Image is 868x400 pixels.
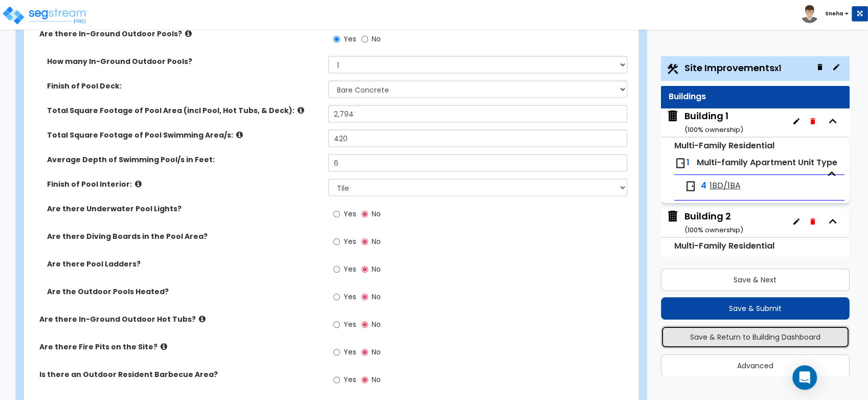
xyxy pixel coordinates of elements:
[361,264,368,275] input: No
[47,130,321,140] label: Total Square Footage of Pool Swimming Area/s:
[372,264,381,274] span: No
[333,34,340,45] input: Yes
[361,292,368,303] input: No
[333,319,340,330] input: Yes
[372,34,381,44] span: No
[801,5,818,23] img: avatar.png
[333,292,340,303] input: Yes
[344,292,356,302] span: Yes
[684,61,781,74] span: Site Improvements
[684,125,743,135] small: ( 100 % ownership)
[344,264,356,274] span: Yes
[39,369,321,380] label: Is there an Outdoor Resident Barbecue Area?
[674,157,687,169] img: door.png
[361,374,368,386] input: No
[361,236,368,248] input: No
[47,154,321,165] label: Average Depth of Swimming Pool/s in Feet:
[135,180,142,188] i: click for more info!
[361,34,368,45] input: No
[344,209,356,219] span: Yes
[701,180,706,192] span: 4
[666,210,743,236] span: Building 2
[361,347,368,358] input: No
[161,343,167,350] i: click for more info!
[298,106,304,114] i: click for more info!
[687,157,690,168] span: 1
[661,269,850,291] button: Save & Next
[674,140,774,151] small: Multi-Family Residential
[661,354,850,377] button: Advanced
[39,342,321,352] label: Are there Fire Pits on the Site?
[792,365,817,390] div: Open Intercom Messenger
[361,319,368,330] input: No
[684,225,743,235] small: ( 100 % ownership)
[344,347,356,357] span: Yes
[47,56,321,66] label: How many In-Ground Outdoor Pools?
[39,29,321,39] label: Are there In-Ground Outdoor Pools?
[372,347,381,357] span: No
[372,236,381,247] span: No
[236,131,243,139] i: click for more info!
[666,210,679,223] img: building.svg
[661,297,850,320] button: Save & Submit
[333,236,340,248] input: Yes
[47,231,321,241] label: Are there Diving Boards in the Pool Area?
[774,63,781,74] small: x1
[344,374,356,385] span: Yes
[372,319,381,329] span: No
[333,347,340,358] input: Yes
[47,204,321,214] label: Are there Underwater Pool Lights?
[710,180,741,192] span: 1BD/1BA
[344,319,356,329] span: Yes
[666,109,743,136] span: Building 1
[185,30,192,37] i: click for more info!
[825,10,843,17] b: Sneha
[372,292,381,302] span: No
[39,314,321,324] label: Are there In-Ground Outdoor Hot Tubs?
[47,259,321,269] label: Are there Pool Ladders?
[333,374,340,386] input: Yes
[674,240,774,252] small: Multi-Family Residential
[47,286,321,297] label: Are the Outdoor Pools Heated?
[666,62,679,76] img: Construction.png
[344,34,356,44] span: Yes
[47,105,321,116] label: Total Square Footage of Pool Area (incl Pool, Hot Tubs, & Deck):
[669,91,842,103] div: Buildings
[666,109,679,123] img: building.svg
[2,5,88,26] img: logo_pro_r.png
[344,236,356,247] span: Yes
[199,315,205,323] i: click for more info!
[47,179,321,189] label: Finish of Pool Interior:
[697,157,837,168] span: Multi-family Apartment Unit Type
[333,209,340,220] input: Yes
[47,81,321,91] label: Finish of Pool Deck:
[684,109,743,136] div: Building 1
[361,209,368,220] input: No
[333,264,340,275] input: Yes
[684,210,743,236] div: Building 2
[372,374,381,385] span: No
[684,180,697,192] img: door.png
[372,209,381,219] span: No
[661,326,850,348] button: Save & Return to Building Dashboard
